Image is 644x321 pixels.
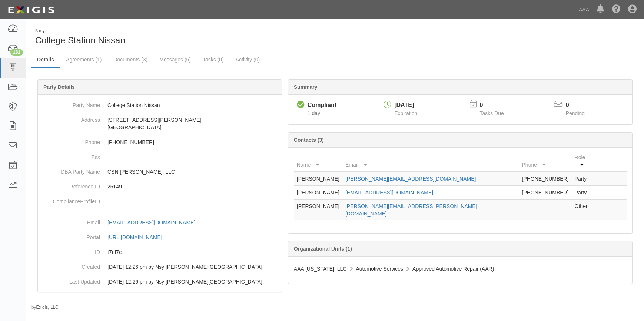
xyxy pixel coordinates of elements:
td: [PERSON_NAME] [294,200,342,221]
a: [EMAIL_ADDRESS][DOMAIN_NAME] [107,220,203,225]
dt: Created [41,260,100,271]
td: Party [572,172,597,186]
dt: Last Updated [41,274,100,285]
dd: 08/13/2025 12:26 pm by Nsy Archibong-Usoro [41,260,279,274]
dt: ComplianceProfileID [41,194,100,205]
span: AAA [US_STATE], LLC [294,266,347,272]
dd: [STREET_ADDRESS][PERSON_NAME] [GEOGRAPHIC_DATA] [41,113,279,135]
div: Party [34,28,125,34]
th: Phone [519,151,572,172]
dd: [PHONE_NUMBER] [41,135,279,150]
td: [PHONE_NUMBER] [519,172,572,186]
th: Role [572,151,597,172]
span: Tasks Due [479,110,504,116]
b: Contacts (3) [294,137,324,143]
dd: t7nf7c [41,245,279,260]
td: [PERSON_NAME] [294,172,342,186]
p: 0 [479,101,513,110]
dd: College Station Nissan [41,98,279,113]
span: Expiration [394,110,417,116]
b: Summary [294,84,318,90]
i: Help Center - Complianz [612,5,621,14]
p: 0 [566,101,594,110]
span: Pending [566,110,585,116]
td: Party [572,186,597,200]
p: CSN [PERSON_NAME], LLC [107,168,279,175]
a: Exigis, LLC [36,305,59,310]
a: Details [31,52,60,68]
dd: 08/13/2025 12:26 pm by Nsy Archibong-Usoro [41,274,279,289]
span: Automotive Services [356,266,404,272]
a: Tasks (0) [197,52,229,67]
div: [EMAIL_ADDRESS][DOMAIN_NAME] [107,219,195,226]
div: 181 [10,49,23,56]
img: logo-5460c22ac91f19d4615b14bd174203de0afe785f0fc80cf4dbbc73dc1793850b.png [6,3,57,17]
b: Party Details [43,84,75,90]
a: Agreements (1) [60,52,107,67]
div: [DATE] [394,101,417,110]
span: Approved Automotive Repair (AAR) [412,266,494,272]
dt: Fax [41,150,100,161]
td: [PHONE_NUMBER] [519,186,572,200]
dt: Address [41,113,100,124]
div: College Station Nissan [31,28,329,47]
a: Documents (3) [108,52,153,67]
dt: Party Name [41,98,100,109]
dt: ID [41,245,100,256]
a: [PERSON_NAME][EMAIL_ADDRESS][DOMAIN_NAME] [345,176,476,182]
a: [PERSON_NAME][EMAIL_ADDRESS][PERSON_NAME][DOMAIN_NAME] [345,203,477,217]
a: Messages (5) [154,52,196,67]
i: Compliant [297,101,305,109]
b: Organizational Units (1) [294,246,352,252]
a: Activity (0) [230,52,265,67]
p: 25149 [107,183,279,190]
dt: Email [41,215,100,226]
a: AAA [575,2,593,17]
dt: Phone [41,135,100,146]
dt: Reference ID [41,179,100,190]
a: [EMAIL_ADDRESS][DOMAIN_NAME] [345,190,433,195]
small: by [31,304,59,311]
td: [PERSON_NAME] [294,186,342,200]
th: Name [294,151,342,172]
span: Since 10/07/2025 [308,110,320,116]
span: College Station Nissan [35,35,125,45]
dt: Portal [41,230,100,241]
td: Other [572,200,597,221]
dt: DBA Party Name [41,164,100,175]
a: [URL][DOMAIN_NAME] [107,234,170,240]
th: Email [342,151,519,172]
div: Compliant [308,101,336,110]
